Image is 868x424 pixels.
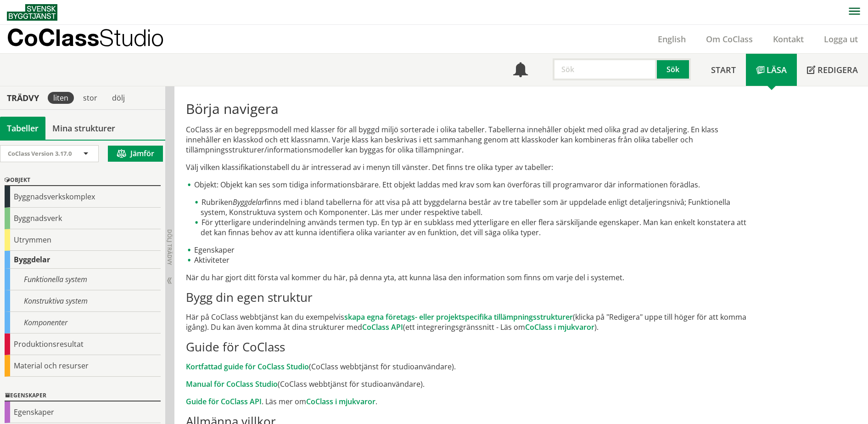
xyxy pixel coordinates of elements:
div: Egenskaper [5,401,161,423]
div: Egenskaper [5,390,161,401]
span: Redigera [818,64,858,75]
p: När du har gjort ditt första val kommer du här, på denna yta, att kunna läsa den information som ... [186,272,750,283]
span: Studio [99,24,164,51]
em: Byggdelar [233,197,264,207]
p: Här på CoClass webbtjänst kan du exempelvis (klicka på "Redigera" uppe till höger för att komma i... [186,312,750,332]
h1: Börja navigera [186,101,750,117]
p: CoClass är en begreppsmodell med klasser för all byggd miljö sorterade i olika tabeller. Tabeller... [186,124,750,155]
a: Läsa [746,54,797,86]
a: Redigera [797,54,868,86]
div: Komponenter [5,312,161,334]
img: Svensk Byggtjänst [7,4,57,21]
a: CoClass i mjukvaror [306,396,375,407]
button: Jämför [108,146,163,162]
div: Objekt [5,175,161,186]
button: Sök [657,58,691,80]
span: Start [711,64,736,75]
p: (CoClass webbtjänst för studioanvändare). [186,362,750,372]
div: Produktionsresultat [5,334,161,355]
a: Om CoClass [696,34,763,45]
a: CoClass i mjukvaror [525,322,594,332]
span: Läsa [767,64,787,75]
span: CoClass Version 3.17.0 [8,149,72,158]
li: Egenskaper [186,245,750,255]
li: För ytterligare underindelning används termen typ. En typ är en subklass med ytterligare en eller... [193,217,750,237]
span: Notifikationer [513,63,528,78]
a: Start [701,54,746,86]
div: Material och resurser [5,355,161,377]
a: Mina strukturer [45,117,122,140]
div: Byggnadsverkskomplex [5,186,161,208]
a: Guide för CoClass API [186,396,262,407]
div: Utrymmen [5,229,161,251]
a: Kontakt [763,34,814,45]
div: Byggdelar [5,251,161,269]
a: CoClass API [362,322,403,332]
a: Manual för CoClass Studio [186,379,278,389]
div: Byggnadsverk [5,208,161,229]
div: Konstruktiva system [5,290,161,312]
p: . Läs mer om . [186,396,750,407]
a: Logga ut [814,34,868,45]
a: CoClassStudio [7,25,184,53]
p: CoClass [7,32,164,43]
div: liten [48,92,74,104]
div: stor [78,92,103,104]
span: Dölj trädvy [166,229,174,265]
input: Sök [553,58,657,80]
p: (CoClass webbtjänst för studioanvändare). [186,379,750,389]
h2: Bygg din egen struktur [186,290,750,305]
div: Trädvy [2,93,44,103]
a: English [648,34,696,45]
a: Kortfattad guide för CoClass Studio [186,362,309,372]
a: skapa egna företags- eller projektspecifika tillämpningsstrukturer [344,312,573,322]
div: dölj [106,92,130,104]
p: Välj vilken klassifikationstabell du är intresserad av i menyn till vänster. Det finns tre olika ... [186,162,750,172]
li: Aktiviteter [186,255,750,265]
div: Funktionella system [5,269,161,290]
li: Rubriken finns med i bland tabellerna för att visa på att byggdelarna består av tre tabeller som ... [193,197,750,217]
li: Objekt: Objekt kan ses som tidiga informationsbärare. Ett objekt laddas med krav som kan överföra... [186,180,750,237]
h2: Guide för CoClass [186,339,750,354]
